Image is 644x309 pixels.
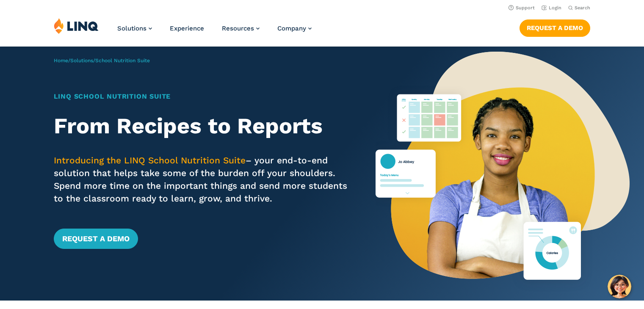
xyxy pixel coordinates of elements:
[54,154,350,205] p: – your end-to-end solution that helps take some of the burden off your shoulders. Spend more time...
[54,18,99,34] img: LINQ | K‑12 Software
[117,25,152,32] a: Solutions
[70,58,93,63] a: Solutions
[568,5,590,11] button: Open Search Bar
[95,58,150,63] span: School Nutrition Suite
[376,47,630,301] img: Nutrition Suite Launch
[54,91,350,102] h1: LINQ School Nutrition Suite
[117,18,312,46] nav: Primary Navigation
[222,25,254,32] span: Resources
[54,58,68,63] a: Home
[542,5,561,11] a: Login
[575,5,590,11] span: Search
[222,25,260,32] a: Resources
[520,19,590,36] a: Request a Demo
[54,58,150,63] span: / /
[509,5,535,11] a: Support
[520,18,590,36] nav: Button Navigation
[277,25,306,32] span: Company
[117,25,146,32] span: Solutions
[54,113,350,139] h2: From Recipes to Reports
[54,155,246,166] span: Introducing the LINQ School Nutrition Suite
[54,229,138,249] a: Request a Demo
[170,25,204,32] a: Experience
[277,25,312,32] a: Company
[608,275,631,298] button: Hello, have a question? Let’s chat.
